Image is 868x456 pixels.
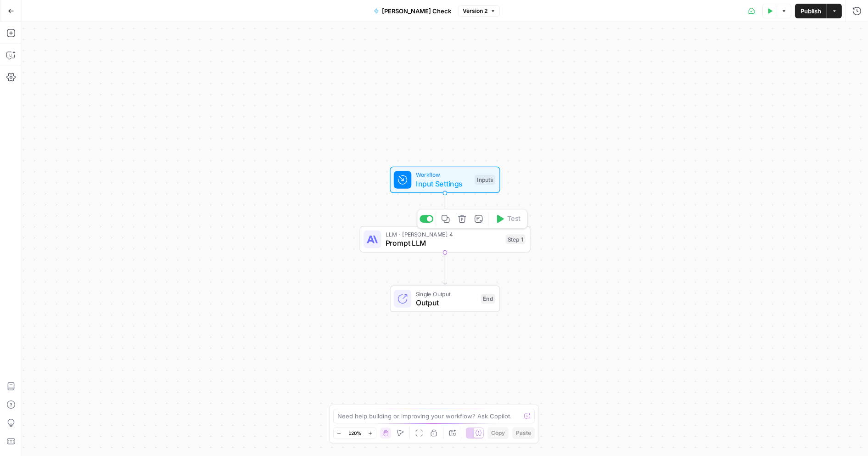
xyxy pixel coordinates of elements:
div: Single OutputOutputEnd [360,286,531,312]
span: Prompt LLM [386,238,501,249]
button: Test [491,212,525,226]
span: Copy [491,429,505,437]
span: [PERSON_NAME] Check [382,6,451,16]
div: LLM · [PERSON_NAME] 4Prompt LLMStep 1Test [360,226,531,253]
span: Single Output [416,289,476,298]
span: Publish [801,6,821,16]
span: Input Settings [416,178,470,189]
button: Copy [487,427,509,439]
div: WorkflowInput SettingsInputs [360,167,531,193]
button: [PERSON_NAME] Check [368,4,457,18]
span: Test [507,214,521,224]
button: Version 2 [459,5,500,17]
span: Paste [516,429,531,437]
div: Step 1 [506,234,526,244]
span: Workflow [416,170,470,179]
div: End [481,294,495,304]
span: LLM · [PERSON_NAME] 4 [386,230,501,239]
span: 120% [348,429,361,437]
span: Version 2 [463,7,487,15]
button: Paste [512,427,535,439]
div: Inputs [475,175,495,185]
button: Publish [795,4,827,18]
span: Output [416,297,476,308]
g: Edge from step_1 to end [443,252,447,285]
